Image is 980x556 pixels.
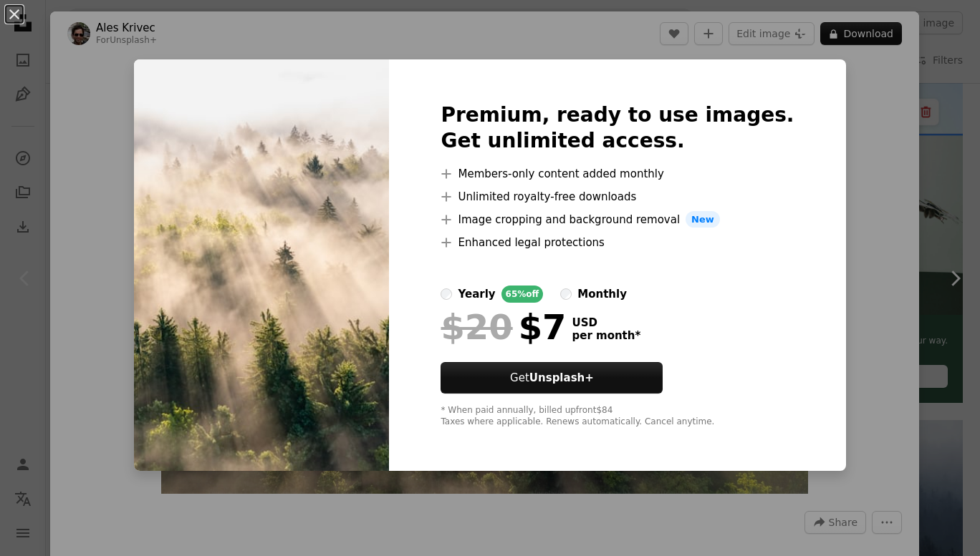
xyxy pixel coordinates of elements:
div: yearly [458,286,495,303]
li: Enhanced legal protections [441,234,794,251]
span: USD [572,316,640,329]
input: yearly65%off [441,288,452,300]
strong: Unsplash+ [529,371,594,384]
span: $20 [441,308,512,346]
input: monthly [560,288,572,300]
div: monthly [577,286,627,303]
div: * When paid annually, billed upfront $84 Taxes where applicable. Renews automatically. Cancel any... [441,405,794,428]
span: per month * [572,329,640,342]
img: premium_photo-1669613233557-1676c121fe73 [134,59,389,472]
button: GetUnsplash+ [441,362,663,394]
div: $7 [441,308,566,346]
span: New [686,211,720,228]
li: Members-only content added monthly [441,165,794,182]
div: 65% off [501,286,544,303]
li: Unlimited royalty-free downloads [441,188,794,205]
h2: Premium, ready to use images. Get unlimited access. [441,102,794,154]
li: Image cropping and background removal [441,211,794,228]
